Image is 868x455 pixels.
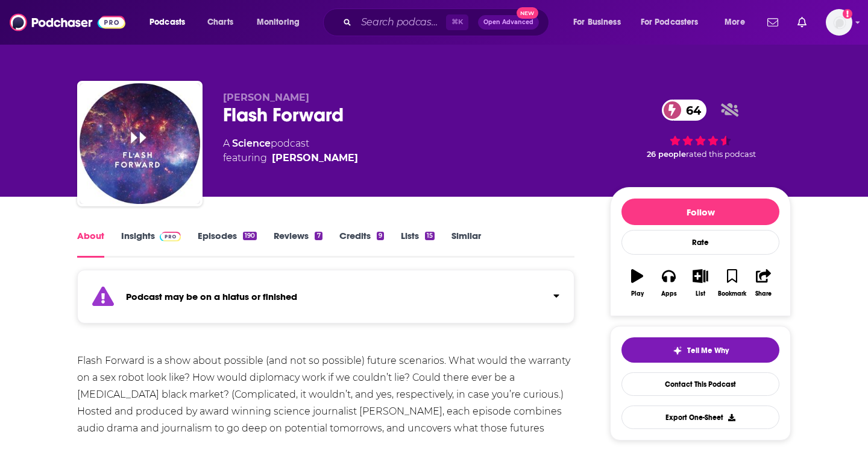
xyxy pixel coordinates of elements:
div: List [696,290,705,297]
button: List [685,261,716,305]
button: Export One-Sheet [621,406,779,429]
a: Rose Eveleth [272,151,358,165]
button: Open AdvancedNew [478,15,539,30]
strong: Podcast may be on a hiatus or finished [126,291,297,302]
span: More [725,14,745,31]
span: Logged in as heidiv [826,9,852,36]
span: ⌘ K [446,14,468,30]
a: Reviews7 [274,230,322,258]
div: A podcast [223,136,358,165]
span: featuring [223,151,358,165]
div: Search podcasts, credits, & more... [335,8,561,36]
a: Charts [200,13,241,32]
button: open menu [716,13,760,32]
a: Show notifications dropdown [793,12,811,33]
span: Tell Me Why [687,346,729,355]
div: Play [631,290,644,297]
a: 64 [662,100,707,121]
span: Podcasts [149,14,185,31]
button: Bookmark [716,261,747,305]
img: tell me why sparkle [673,346,682,355]
span: rated this podcast [686,150,756,159]
div: Apps [661,290,677,297]
a: About [77,230,104,258]
button: Follow [621,199,779,225]
span: For Business [573,14,621,31]
section: Click to expand status details [77,277,574,323]
span: Monitoring [257,14,300,31]
span: 26 people [647,150,686,159]
button: Play [621,261,653,305]
button: open menu [565,13,636,32]
button: open menu [633,13,716,32]
div: Bookmark [718,290,746,297]
div: Share [755,290,772,297]
a: Similar [451,230,481,258]
span: For Podcasters [641,14,699,31]
span: New [517,7,538,19]
a: Episodes190 [198,230,257,258]
a: Lists15 [401,230,435,258]
div: Flash Forward is a show about possible (and not so possible) future scenarios. What would the war... [77,352,574,454]
span: [PERSON_NAME] [223,92,309,103]
button: open menu [248,13,315,32]
img: Podchaser Pro [160,232,181,241]
button: open menu [141,13,201,32]
a: Contact This Podcast [621,372,779,396]
span: Charts [207,14,233,31]
div: 15 [425,232,435,240]
a: Credits9 [339,230,384,258]
a: Science [232,138,271,149]
div: 9 [377,232,384,240]
button: Apps [653,261,684,305]
button: tell me why sparkleTell Me Why [621,337,779,363]
div: 64 26 peoplerated this podcast [610,92,791,167]
svg: Add a profile image [843,9,852,19]
img: Podchaser - Follow, Share and Rate Podcasts [10,11,125,34]
span: 64 [674,100,707,121]
img: Flash Forward [80,83,200,204]
span: Open Advanced [483,19,533,25]
input: Search podcasts, credits, & more... [356,13,446,32]
img: User Profile [826,9,852,36]
div: 190 [243,232,257,240]
div: Rate [621,230,779,255]
a: InsightsPodchaser Pro [121,230,181,258]
button: Share [748,261,779,305]
div: 7 [315,232,322,240]
a: Show notifications dropdown [763,12,783,33]
button: Show profile menu [826,9,852,36]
